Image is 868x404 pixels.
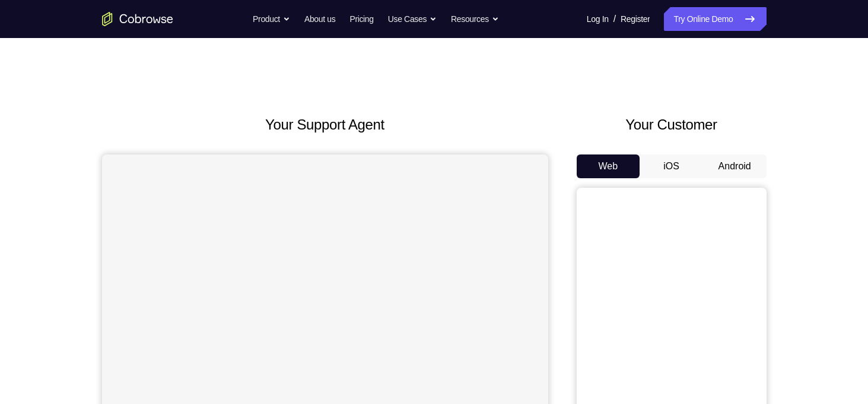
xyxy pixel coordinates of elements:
[664,7,766,31] a: Try Online Demo
[102,114,548,135] h2: Your Support Agent
[253,7,290,31] button: Product
[388,7,437,31] button: Use Cases
[577,114,767,135] h2: Your Customer
[451,7,499,31] button: Resources
[587,7,609,31] a: Log In
[703,154,767,178] button: Android
[621,7,650,31] a: Register
[102,12,173,26] a: Go to the home page
[577,154,640,178] button: Web
[349,7,373,31] a: Pricing
[640,154,703,178] button: iOS
[613,12,616,26] span: /
[304,7,335,31] a: About us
